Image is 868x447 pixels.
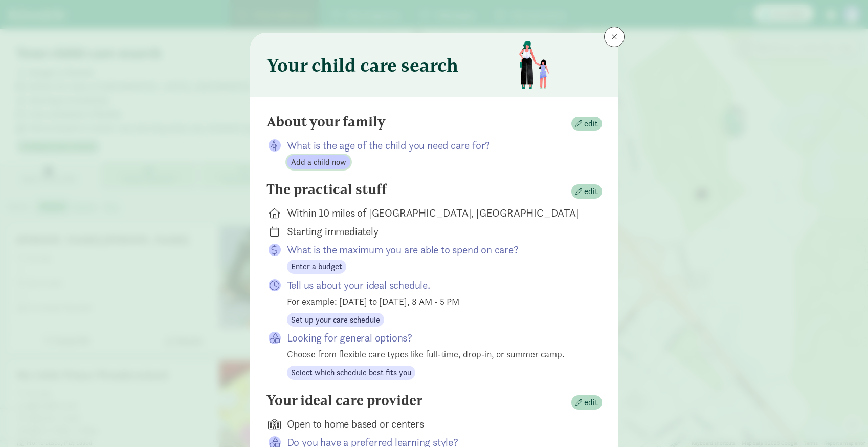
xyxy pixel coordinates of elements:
h4: Your ideal care provider [266,392,422,409]
span: edit [584,396,598,409]
span: Add a child now [291,156,346,168]
span: Enter a budget [291,261,342,273]
div: Choose from flexible care types like full-time, drop-in, or summer camp. [287,347,586,361]
p: Tell us about your ideal schedule. [287,278,586,292]
button: edit [571,395,602,410]
div: For example: [DATE] to [DATE], 8 AM - 5 PM [287,294,586,308]
div: Starting immediately [287,224,586,239]
span: Set up your care schedule [291,314,380,326]
button: Select which schedule best fits you [287,366,415,380]
p: What is the maximum you are able to spend on care? [287,243,586,257]
div: Within 10 miles of [GEOGRAPHIC_DATA], [GEOGRAPHIC_DATA] [287,206,586,220]
span: edit [584,118,598,130]
button: edit [571,184,602,199]
button: Enter a budget [287,260,346,274]
span: edit [584,185,598,198]
span: Select which schedule best fits you [291,367,411,379]
p: What is the age of the child you need care for? [287,138,586,153]
h4: The practical stuff [266,181,387,198]
button: Add a child now [287,155,350,169]
h3: Your child care search [266,55,458,75]
div: Open to home based or centers [287,417,586,431]
button: Set up your care schedule [287,313,384,327]
h4: About your family [266,114,386,130]
p: Looking for general options? [287,331,586,345]
button: edit [571,117,602,131]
